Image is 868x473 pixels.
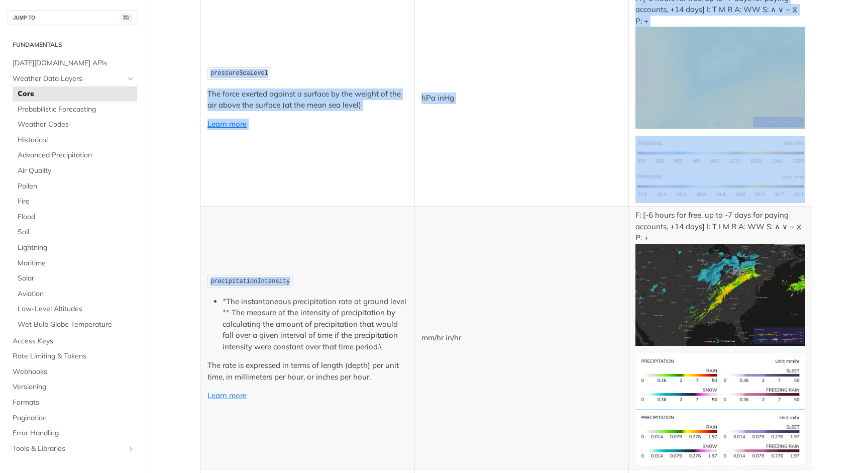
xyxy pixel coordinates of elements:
p: hPa inHg [421,92,622,104]
p: mm/hr in/hr [421,332,622,344]
a: Flood [13,210,137,225]
a: Maritime [13,256,137,271]
span: ⌘/ [121,14,132,22]
a: Solar [13,271,137,286]
span: Pagination [13,413,135,423]
a: [DATE][DOMAIN_NAME] APIs [8,56,137,71]
a: Aviation [13,287,137,302]
a: Versioning [8,380,137,395]
span: Webhooks [13,367,135,377]
span: Maritime [18,258,135,268]
span: Wet Bulb Globe Temperature [18,320,135,330]
span: Lightning [18,243,135,253]
span: Probabilistic Forecasting [18,105,135,115]
span: Air Quality [18,166,135,176]
span: Solar [18,273,135,283]
a: Formats [8,395,137,410]
span: Expand image [635,147,805,157]
a: Pollen [13,179,137,194]
a: Core [13,86,137,102]
span: Fire [18,197,135,207]
span: Expand image [635,181,805,191]
a: Tools & LibrariesShow subpages for Tools & Libraries [8,441,137,456]
span: Expand image [635,72,805,81]
a: Historical [13,133,137,148]
p: F: [-6 hours for free, up to -7 days for paying accounts, +14 days] I: T I M R A: WW S: ∧ ∨ ~ ⧖ P: + [635,210,805,345]
a: Low-Level Altitudes [13,302,137,317]
p: The force exerted against a surface by the weight of the air above the surface (at the mean sea l... [207,88,408,111]
a: Fire [13,194,137,209]
span: Rate Limiting & Tokens [13,351,135,361]
span: Historical [18,135,135,145]
span: Core [18,89,135,99]
span: [DATE][DOMAIN_NAME] APIs [13,58,135,68]
span: pressureSeaLevel [210,70,268,77]
a: Weather Codes [13,117,137,132]
span: Pollen [18,181,135,192]
span: Weather Data Layers [13,74,124,84]
h2: Fundamentals [8,40,137,49]
li: *The instantaneous precipitation rate at ground level ** The measure of the intensity of precipit... [223,296,408,353]
button: Hide subpages for Weather Data Layers [127,75,135,83]
a: Access Keys [8,334,137,349]
p: The rate is expressed in terms of length (depth) per unit time, in millimeters per hour, or inche... [207,360,408,383]
span: Advanced Precipitation [18,150,135,160]
span: Aviation [18,289,135,299]
a: Air Quality [13,163,137,178]
span: Access Keys [13,336,135,346]
span: Expand image [635,375,805,385]
span: Formats [13,398,135,408]
a: Rate Limiting & Tokens [8,349,137,364]
span: precipitationIntensity [210,278,290,285]
a: Pagination [8,411,137,426]
a: Wet Bulb Globe Temperature [13,317,137,332]
span: Error Handling [13,428,135,438]
span: Expand image [635,289,805,299]
a: Learn more [207,119,247,129]
a: Error Handling [8,426,137,441]
a: Weather Data LayersHide subpages for Weather Data Layers [8,71,137,86]
span: Low-Level Altitudes [18,304,135,314]
button: JUMP TO⌘/ [8,10,137,25]
span: Soil [18,227,135,237]
a: Learn more [207,391,247,400]
a: Soil [13,225,137,240]
span: Weather Codes [18,120,135,130]
span: Flood [18,212,135,222]
a: Advanced Precipitation [13,148,137,163]
span: Versioning [13,382,135,392]
span: Tools & Libraries [13,444,124,454]
a: Webhooks [8,364,137,380]
a: Probabilistic Forecasting [13,102,137,117]
a: Lightning [13,240,137,255]
span: Expand image [635,432,805,442]
button: Show subpages for Tools & Libraries [127,445,135,453]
